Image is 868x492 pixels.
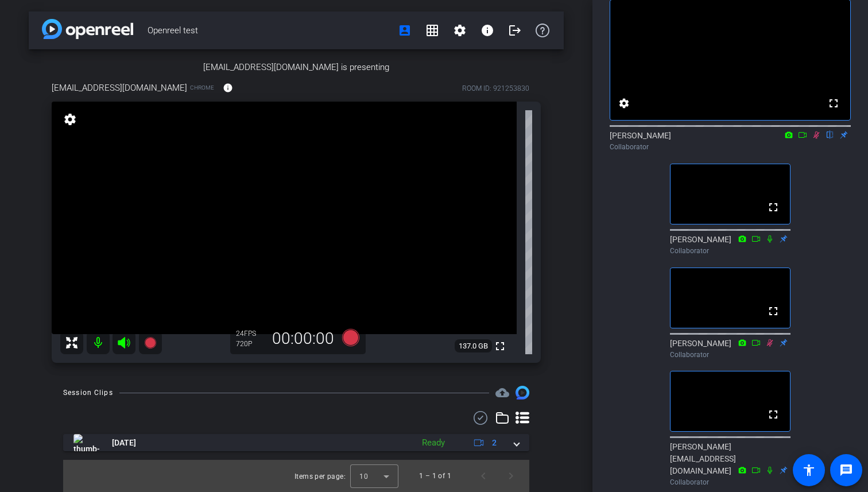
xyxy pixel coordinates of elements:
[462,83,529,94] div: ROOM ID: 921253830
[398,24,412,37] mat-icon: account_box
[223,83,233,93] mat-icon: info
[73,434,99,451] img: thumb-nail
[495,386,509,400] mat-icon: cloud_upload
[823,129,837,140] mat-icon: flip
[470,462,497,490] button: Previous page
[63,387,113,398] div: Session Clips
[839,463,853,477] mat-icon: message
[670,350,790,360] div: Collaborator
[52,82,187,94] span: [EMAIL_ADDRESS][DOMAIN_NAME]
[617,96,631,110] mat-icon: settings
[453,24,467,37] mat-icon: settings
[492,437,497,449] span: 2
[455,339,492,353] span: 137.0 GB
[419,470,451,482] div: 1 – 1 of 1
[52,61,541,74] p: [EMAIL_ADDRESS][DOMAIN_NAME] is presenting
[670,338,790,360] div: [PERSON_NAME]
[497,462,525,490] button: Next page
[766,200,780,214] mat-icon: fullscreen
[516,386,529,400] img: Session clips
[112,437,136,449] span: [DATE]
[294,471,346,482] div: Items per page:
[670,246,790,256] div: Collaborator
[63,434,529,451] mat-expansion-panel-header: thumb-nail[DATE]Ready2
[236,339,265,348] div: 720P
[265,329,342,348] div: 00:00:00
[416,436,451,450] div: Ready
[670,441,790,487] div: [PERSON_NAME][EMAIL_ADDRESS][DOMAIN_NAME]
[493,339,507,353] mat-icon: fullscreen
[495,386,509,400] span: Destinations for your clips
[62,113,78,126] mat-icon: settings
[766,408,780,421] mat-icon: fullscreen
[244,330,256,338] span: FPS
[42,19,133,39] img: app-logo
[766,304,780,318] mat-icon: fullscreen
[236,329,265,338] div: 24
[425,24,439,37] mat-icon: grid_on
[610,130,851,152] div: [PERSON_NAME]
[190,83,214,92] span: Chrome
[148,19,391,42] span: Openreel test
[670,234,790,256] div: [PERSON_NAME]
[610,142,851,152] div: Collaborator
[508,24,522,37] mat-icon: logout
[827,96,840,110] mat-icon: fullscreen
[670,477,790,487] div: Collaborator
[802,463,816,477] mat-icon: accessibility
[480,24,494,37] mat-icon: info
